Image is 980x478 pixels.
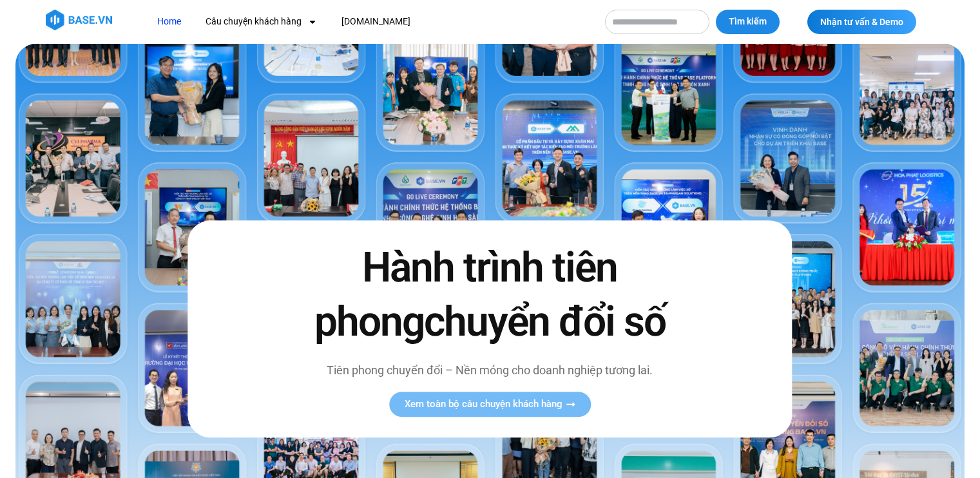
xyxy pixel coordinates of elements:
a: Xem toàn bộ câu chuyện khách hàng [389,392,591,417]
p: Tiên phong chuyển đổi – Nền móng cho doanh nghiệp tương lai. [287,361,693,379]
a: Câu chuyện khách hàng [196,10,327,33]
span: Tìm kiếm [729,15,767,28]
span: chuyển đổi số [424,298,666,346]
h2: Hành trình tiên phong [287,242,693,349]
span: Xem toàn bộ câu chuyện khách hàng [405,399,562,409]
a: [DOMAIN_NAME] [332,10,420,33]
nav: Menu [148,10,592,33]
a: Nhận tư vấn & Demo [807,10,916,34]
span: Nhận tư vấn & Demo [820,17,903,26]
a: Home [148,10,191,33]
button: Tìm kiếm [716,10,780,34]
